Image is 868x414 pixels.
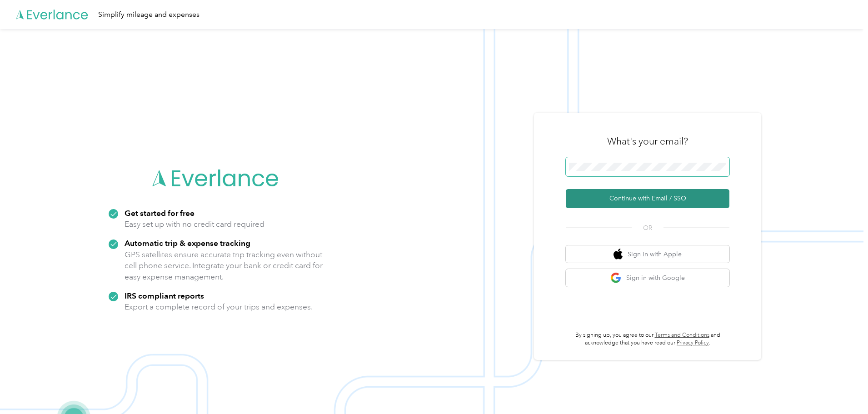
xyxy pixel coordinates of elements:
[125,249,323,283] p: GPS satellites ensure accurate trip tracking even without cell phone service. Integrate your bank...
[607,135,688,148] h3: What's your email?
[610,272,622,284] img: google logo
[655,332,709,339] a: Terms and Conditions
[614,249,623,260] img: apple logo
[125,238,250,248] strong: Automatic trip & expense tracking
[98,9,200,20] div: Simplify mileage and expenses
[566,331,729,347] p: By signing up, you agree to our and acknowledge that you have read our .
[125,219,264,230] p: Easy set up with no credit card required
[125,208,195,218] strong: Get started for free
[125,301,313,313] p: Export a complete record of your trips and expenses.
[566,269,729,287] button: google logoSign in with Google
[677,339,709,346] a: Privacy Policy
[632,223,663,233] span: OR
[566,189,729,208] button: Continue with Email / SSO
[125,291,204,300] strong: IRS compliant reports
[566,245,729,263] button: apple logoSign in with Apple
